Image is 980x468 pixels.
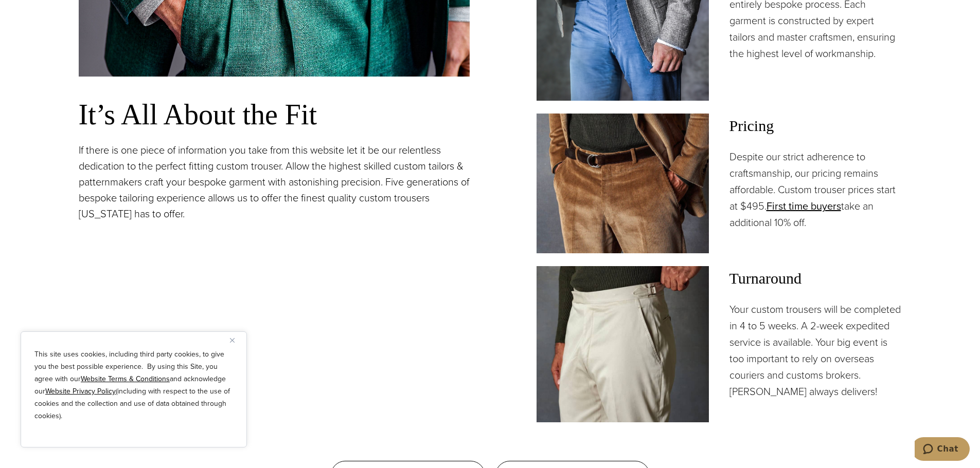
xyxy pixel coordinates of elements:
[729,114,902,138] span: Pricing
[79,97,470,132] h3: It’s All About the Fit
[537,114,709,253] img: Client wearing brown corduroy custom made dress trousers fabric by Holland & Sherry.
[767,198,841,214] a: First time buyers
[729,148,902,231] p: Despite our strict adherence to craftsmanship, our pricing remains affordable. Custom trouser pri...
[81,373,170,384] a: Website Terms & Conditions
[915,437,970,463] iframe: Opens a widget where you can chat to one of our agents
[230,334,242,346] button: Close
[34,348,233,422] p: This site uses cookies, including third party cookies, to give you the best possible experience. ...
[729,301,902,400] p: Your custom trousers will be completed in 4 to 5 weeks. A 2-week expedited service is available. ...
[230,338,235,343] img: Close
[537,266,709,422] img: Client in solid khaki casual bespoke trousers.
[729,266,902,291] span: Turnaround
[79,142,470,222] p: If there is one piece of information you take from this website let it be our relentless dedicati...
[45,386,116,397] a: Website Privacy Policy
